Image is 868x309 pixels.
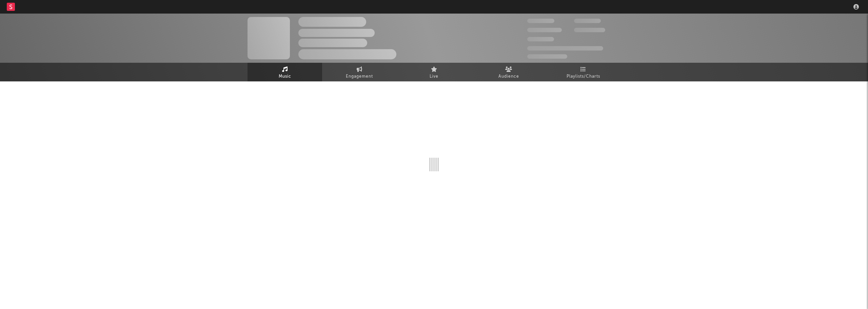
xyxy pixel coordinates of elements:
a: Engagement [322,63,397,81]
span: Jump Score: 85.0 [527,54,567,59]
span: Music [279,73,291,81]
a: Live [397,63,471,81]
span: 1.000.000 [574,28,605,32]
span: 100.000 [527,37,554,41]
span: 50.000.000 [527,28,562,32]
span: 300.000 [527,19,554,23]
span: 100.000 [574,19,601,23]
span: Playlists/Charts [567,73,600,81]
span: Engagement [346,73,373,81]
a: Playlists/Charts [546,63,620,81]
a: Audience [471,63,546,81]
span: Live [430,73,438,81]
a: Music [248,63,322,81]
span: Audience [498,73,519,81]
span: 50.000.000 Monthly Listeners [527,46,603,51]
